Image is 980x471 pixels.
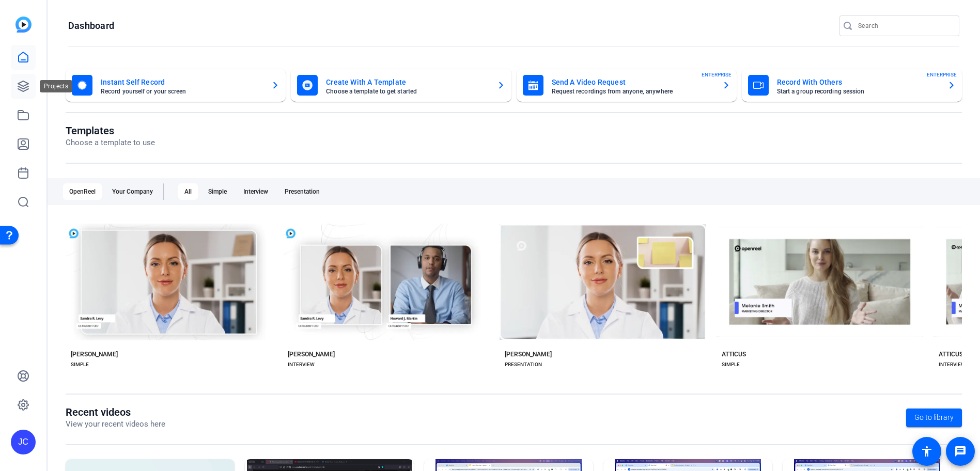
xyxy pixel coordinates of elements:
h1: Recent videos [66,406,165,418]
p: Choose a template to use [66,137,155,149]
mat-card-subtitle: Record yourself or your screen [101,88,263,95]
div: [PERSON_NAME] [288,350,335,358]
span: ENTERPRISE [702,71,732,78]
p: View your recent videos here [66,418,165,430]
button: Create With A TemplateChoose a template to get started [291,69,511,102]
div: OpenReel [63,183,102,200]
mat-card-title: Send A Video Request [552,76,714,88]
mat-card-subtitle: Request recordings from anyone, anywhere [552,88,714,95]
mat-card-title: Create With A Template [326,76,488,88]
mat-card-subtitle: Choose a template to get started [326,88,488,95]
mat-card-subtitle: Start a group recording session [777,88,939,95]
mat-icon: accessibility [921,445,933,458]
div: Simple [202,183,233,200]
h1: Dashboard [68,20,114,32]
span: Go to library [914,412,954,423]
div: INTERVIEW [939,360,966,369]
input: Search [858,20,951,32]
div: [PERSON_NAME] [71,350,118,358]
div: SIMPLE [722,360,740,369]
div: All [178,183,198,200]
div: ATTICUS [722,350,746,358]
div: SIMPLE [71,360,89,369]
span: ENTERPRISE [927,71,957,78]
div: Your Company [106,183,159,200]
div: JC [11,430,36,454]
button: Instant Self RecordRecord yourself or your screen [66,69,286,102]
div: Presentation [278,183,326,200]
div: Projects [40,80,72,92]
div: Interview [237,183,274,200]
button: Record With OthersStart a group recording sessionENTERPRISE [742,69,962,102]
a: Go to library [906,409,962,427]
mat-icon: message [954,445,967,458]
img: blue-gradient.svg [15,17,32,33]
div: PRESENTATION [505,360,542,369]
mat-card-title: Record With Others [777,76,939,88]
div: INTERVIEW [288,360,315,369]
button: Send A Video RequestRequest recordings from anyone, anywhereENTERPRISE [517,69,737,102]
div: [PERSON_NAME] [505,350,552,358]
mat-card-title: Instant Self Record [101,76,263,88]
div: ATTICUS [939,350,963,358]
h1: Templates [66,124,155,137]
